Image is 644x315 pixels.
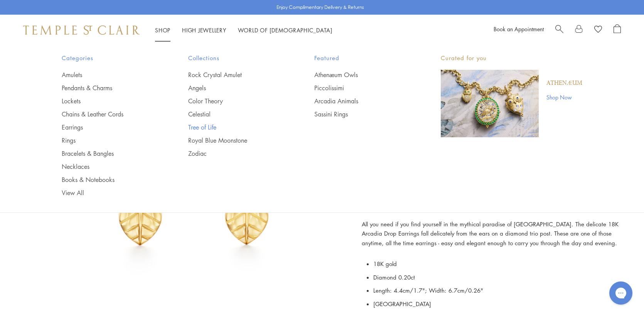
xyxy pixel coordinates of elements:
[62,189,157,197] a: View All
[188,136,284,145] a: Royal Blue Moonstone
[182,26,226,34] a: High JewelleryHigh Jewellery
[614,24,621,36] a: Open Shopping Bag
[188,149,284,158] a: Zodiac
[314,84,410,92] a: Piccolissimi
[23,25,140,35] img: Temple St. Clair
[188,97,284,105] a: Color Theory
[62,123,157,131] a: Earrings
[373,257,621,271] li: 18K gold
[594,24,602,36] a: View Wishlist
[188,84,284,92] a: Angels
[314,71,410,79] a: Athenæum Owls
[314,110,410,118] a: Sassini Rings
[546,93,582,101] a: Shop Now
[605,279,636,307] iframe: Gorgias live chat messenger
[188,53,284,63] span: Collections
[62,175,157,184] a: Books & Notebooks
[62,162,157,171] a: Necklaces
[62,136,157,145] a: Rings
[362,220,619,247] span: All you need if you find yourself in the mythical paradise of [GEOGRAPHIC_DATA]. The delicate 18K...
[276,3,364,11] p: Enjoy Complimentary Delivery & Returns
[155,26,170,34] a: ShopShop
[373,271,621,284] li: Diamond 0.20ct
[314,97,410,105] a: Arcadia Animals
[62,97,157,105] a: Lockets
[441,53,582,63] p: Curated for you
[62,110,157,118] a: Chains & Leather Cords
[238,26,332,34] a: World of [DEMOGRAPHIC_DATA]World of [DEMOGRAPHIC_DATA]
[555,24,563,36] a: Search
[62,53,157,63] span: Categories
[188,71,284,79] a: Rock Crystal Amulet
[62,149,157,158] a: Bracelets & Bangles
[62,84,157,92] a: Pendants & Charms
[373,297,621,311] li: [GEOGRAPHIC_DATA]
[188,110,284,118] a: Celestial
[546,79,582,88] a: Athenæum
[155,25,332,35] nav: Main navigation
[188,123,284,131] a: Tree of Life
[494,25,544,33] a: Book an Appointment
[373,284,621,297] li: Length: 4.4cm/1.7"; Width: 6.7cm/0.26"
[62,71,157,79] a: Amulets
[314,53,410,63] span: Featured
